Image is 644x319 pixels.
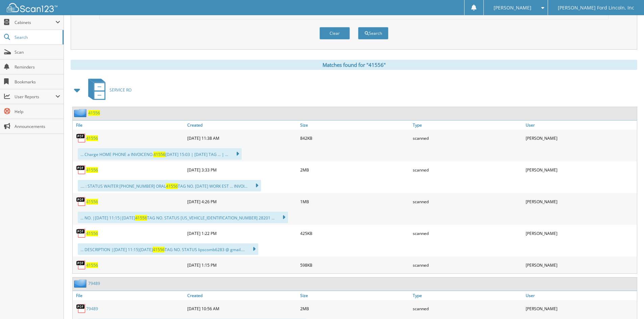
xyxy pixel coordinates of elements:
[76,133,86,143] img: PDF.png
[76,165,86,175] img: PDF.png
[76,260,86,270] img: PDF.png
[76,228,86,238] img: PDF.png
[15,64,60,70] span: Reminders
[76,303,86,314] img: PDF.png
[15,49,60,55] span: Scan
[299,302,411,315] div: 2MB
[299,258,411,272] div: 598KB
[186,291,299,300] a: Created
[15,124,60,129] span: Announcements
[411,121,524,130] a: Type
[524,302,637,315] div: [PERSON_NAME]
[86,199,98,205] a: 41556
[186,227,299,240] div: [DATE] 1:22 PM
[73,121,186,130] a: File
[299,163,411,177] div: 2MB
[86,306,98,312] a: 79489
[524,195,637,208] div: [PERSON_NAME]
[15,94,55,100] span: User Reports
[74,109,88,117] img: folder2.png
[319,27,350,39] button: Clear
[88,110,100,116] a: 41556
[78,180,261,191] div: .... : STATUS WAITER [PHONE_NUMBER] ORAL TAG NO. [DATE] WORK EST ... INVOI...
[411,195,524,208] div: scanned
[524,258,637,272] div: [PERSON_NAME]
[411,291,524,300] a: Type
[186,121,299,130] a: Created
[15,20,55,25] span: Cabinets
[299,195,411,208] div: 1MB
[358,27,388,39] button: Search
[186,195,299,208] div: [DATE] 4:26 PM
[186,131,299,145] div: [DATE] 11:38 AM
[15,79,60,85] span: Bookmarks
[15,34,59,40] span: Search
[86,231,98,236] a: 41556
[411,258,524,272] div: scanned
[84,77,132,103] a: SERVICE RO
[78,148,242,160] div: ... Charge HOME PHONE a INVOICENO. [DATE] 15:03 | [DATE] TAG ... | ...
[86,262,98,268] a: 41556
[86,167,98,173] a: 41556
[186,163,299,177] div: [DATE] 3:33 PM
[411,163,524,177] div: scanned
[186,258,299,272] div: [DATE] 1:15 PM
[411,302,524,315] div: scanned
[86,135,98,141] a: 41556
[74,279,88,288] img: folder2.png
[71,60,637,70] div: Matches found for "41556"
[524,121,637,130] a: User
[88,281,100,286] a: 79489
[558,6,634,10] span: [PERSON_NAME] Ford Lincoln, Inc
[299,121,411,130] a: Size
[610,287,644,319] iframe: Chat Widget
[166,183,178,189] span: 41556
[524,163,637,177] div: [PERSON_NAME]
[299,227,411,240] div: 425KB
[76,196,86,207] img: PDF.png
[411,227,524,240] div: scanned
[153,247,165,252] span: 41556
[411,131,524,145] div: scanned
[299,291,411,300] a: Size
[524,291,637,300] a: User
[7,3,57,12] img: scan123-logo-white.svg
[73,291,186,300] a: File
[78,243,258,255] div: ... DESCRIPTION |[DATE] 11:15)[DATE] TAG NO. STATUS lipscomb6283 @ gmail....
[135,215,147,221] span: 41556
[299,131,411,145] div: 842KB
[524,227,637,240] div: [PERSON_NAME]
[186,302,299,315] div: [DATE] 10:56 AM
[494,6,531,10] span: [PERSON_NAME]
[15,109,60,114] span: Help
[110,87,132,93] span: SERVICE RO
[524,131,637,145] div: [PERSON_NAME]
[153,152,165,157] span: 41556
[78,212,288,223] div: ... NO. |[DATE] 11:15|[DATE] TAG NO. STATUS [US_VEHICLE_IDENTIFICATION_NUMBER] 28201 ...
